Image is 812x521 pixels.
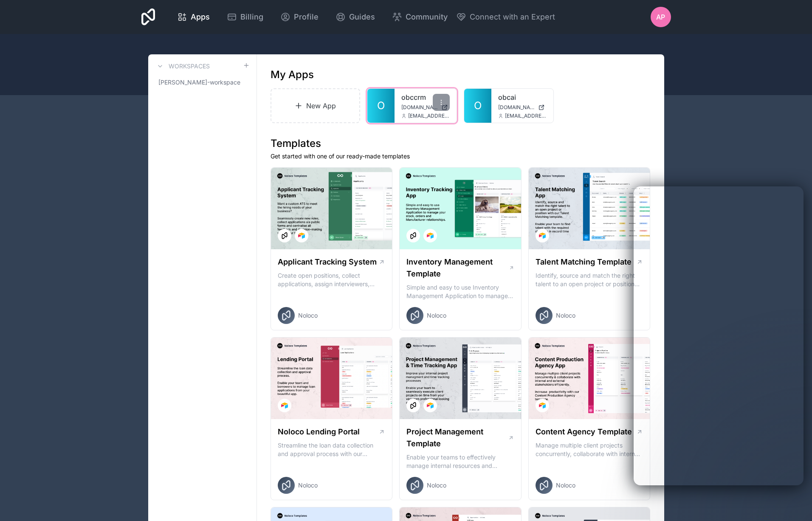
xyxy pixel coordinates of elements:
[464,89,491,123] a: O
[349,11,375,23] span: Guides
[401,92,450,102] a: obccrm
[427,311,446,320] span: Noloco
[536,271,643,288] p: Identify, source and match the right talent to an open project or position with our Talent Matchi...
[556,311,575,320] span: Noloco
[401,104,450,111] a: [DOMAIN_NAME]
[505,113,547,119] span: [EMAIL_ADDRESS][DOMAIN_NAME]
[783,492,804,513] iframe: Intercom live chat
[298,311,318,320] span: Noloco
[278,426,360,438] h1: Noloco Lending Portal
[536,426,632,438] h1: Content Agency Template
[556,481,575,490] span: Noloco
[278,441,386,458] p: Streamline the loan data collection and approval process with our Lending Portal template.
[406,256,508,280] h1: Inventory Management Template
[377,99,385,113] span: O
[278,256,377,268] h1: Applicant Tracking System
[294,11,319,23] span: Profile
[470,11,555,23] span: Connect with an Expert
[539,402,546,409] img: Airtable Logo
[271,88,361,123] a: New App
[406,283,514,300] p: Simple and easy to use Inventory Management Application to manage your stock, orders and Manufact...
[498,92,547,102] a: obcai
[408,113,450,119] span: [EMAIL_ADDRESS][DOMAIN_NAME]
[406,453,514,470] p: Enable your teams to effectively manage internal resources and execute client projects on time.
[155,61,210,71] a: Workspaces
[427,402,434,409] img: Airtable Logo
[634,186,804,485] iframe: Intercom live chat
[456,11,555,23] button: Connect with an Expert
[169,62,210,70] h3: Workspaces
[406,426,508,450] h1: Project Management Template
[298,232,305,239] img: Airtable Logo
[474,99,482,113] span: O
[271,68,314,82] h1: My Apps
[278,271,386,288] p: Create open positions, collect applications, assign interviewers, centralise candidate feedback a...
[498,104,535,111] span: [DOMAIN_NAME]
[158,78,240,87] span: [PERSON_NAME]-workspace
[406,11,448,23] span: Community
[498,104,547,111] a: [DOMAIN_NAME]
[427,232,434,239] img: Airtable Logo
[281,402,288,409] img: Airtable Logo
[329,8,382,26] a: Guides
[427,481,446,490] span: Noloco
[401,104,438,111] span: [DOMAIN_NAME]
[271,137,651,150] h1: Templates
[656,12,665,22] span: AP
[536,256,632,268] h1: Talent Matching Template
[367,89,395,123] a: O
[385,8,454,26] a: Community
[273,8,325,26] a: Profile
[155,75,250,90] a: [PERSON_NAME]-workspace
[220,8,270,26] a: Billing
[170,8,217,26] a: Apps
[536,441,643,458] p: Manage multiple client projects concurrently, collaborate with internal and external stakeholders...
[240,11,263,23] span: Billing
[539,232,546,239] img: Airtable Logo
[298,481,318,490] span: Noloco
[271,152,651,161] p: Get started with one of our ready-made templates
[191,11,210,23] span: Apps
